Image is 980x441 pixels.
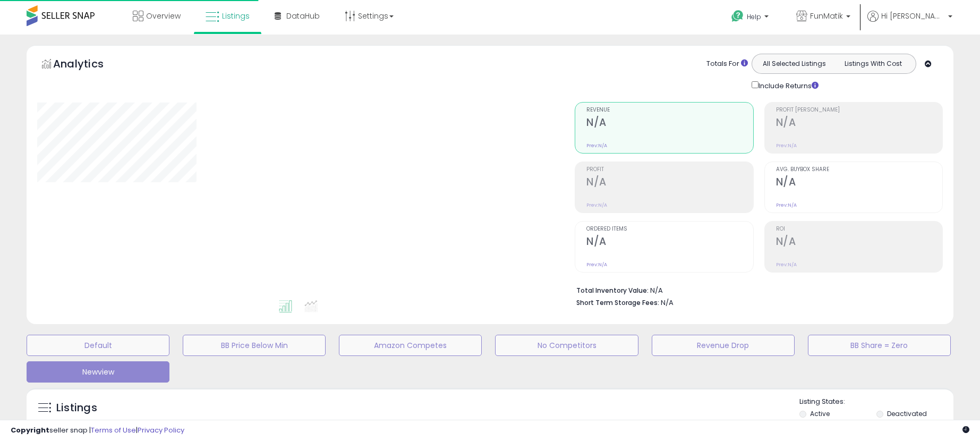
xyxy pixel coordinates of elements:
span: Profit [PERSON_NAME] [776,107,942,113]
button: Newview [27,361,169,383]
b: Short Term Storage Fees: [576,298,659,307]
small: Prev: N/A [776,261,797,268]
small: Prev: N/A [776,202,797,208]
span: Help [747,12,761,21]
span: N/A [661,298,674,308]
button: BB Share = Zero [808,335,951,356]
div: Totals For [706,59,748,69]
button: Default [27,335,169,356]
button: Revenue Drop [652,335,795,356]
small: Prev: N/A [586,261,607,268]
h2: N/A [586,235,753,250]
span: Revenue [586,107,753,113]
i: Get Help [731,10,744,23]
h2: N/A [776,116,942,131]
h2: N/A [776,176,942,190]
button: All Selected Listings [755,57,834,71]
button: No Competitors [495,335,638,356]
div: seller snap | | [11,426,184,436]
h2: N/A [586,176,753,190]
a: Help [723,2,779,35]
h2: N/A [776,235,942,250]
span: ROI [776,226,942,232]
li: N/A [576,283,935,296]
a: Hi [PERSON_NAME] [867,11,952,35]
span: DataHub [286,11,320,21]
span: Listings [222,11,250,21]
span: Profit [586,167,753,173]
button: Amazon Competes [339,335,482,356]
small: Prev: N/A [586,142,607,149]
span: Overview [146,11,181,21]
span: Avg. Buybox Share [776,167,942,173]
h5: Analytics [53,56,124,74]
strong: Copyright [11,425,49,435]
span: FunMatik [810,11,843,21]
small: Prev: N/A [776,142,797,149]
span: Hi [PERSON_NAME] [881,11,945,21]
button: BB Price Below Min [183,335,326,356]
span: Ordered Items [586,226,753,232]
b: Total Inventory Value: [576,286,649,295]
small: Prev: N/A [586,202,607,208]
button: Listings With Cost [833,57,913,71]
h2: N/A [586,116,753,131]
div: Include Returns [744,79,831,91]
